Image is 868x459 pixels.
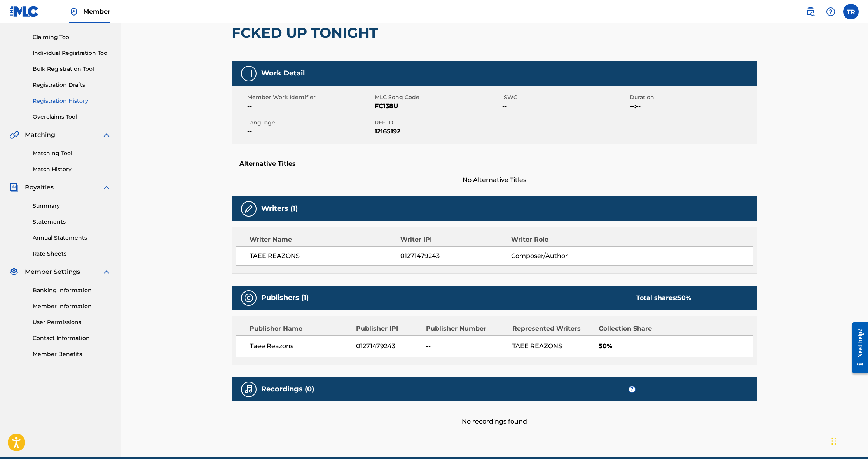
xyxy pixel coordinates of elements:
a: Matching Tool [33,149,111,158]
span: FC138U [375,102,500,111]
span: MLC Song Code [375,93,500,102]
a: Public Search [803,4,818,19]
a: Registration Drafts [33,81,111,89]
div: Writer IPI [400,235,511,244]
img: Top Rightsholder [69,7,79,16]
img: MLC Logo [9,6,39,17]
h2: FCKED UP TONIGHT [232,24,382,42]
span: Member Work Identifier [247,93,373,102]
a: Bulk Registration Tool [33,65,111,73]
a: Claiming Tool [33,33,111,41]
div: Publisher Name [250,324,350,333]
img: search [806,7,815,16]
div: No recordings found [232,401,757,426]
span: TAEE REAZONS [250,251,401,261]
a: Registration History [33,97,111,105]
img: Work Detail [244,69,253,78]
span: REF ID [375,119,500,127]
img: Publishers [244,293,253,303]
iframe: Chat Widget [829,422,868,459]
a: Annual Statements [33,234,111,242]
img: Matching [9,130,19,140]
span: 50% [599,342,753,351]
h5: Work Detail [261,69,305,78]
span: Language [247,119,373,127]
span: -- [426,342,506,351]
a: Summary [33,202,111,210]
span: -- [247,102,373,111]
span: Duration [630,93,755,102]
span: -- [502,102,628,111]
a: Match History [33,165,111,173]
div: Represented Writers [512,324,593,333]
a: Rate Sheets [33,250,111,258]
img: Recordings [244,385,253,394]
span: --:-- [630,102,755,111]
span: Taee Reazons [250,342,351,351]
span: ISWC [502,93,628,102]
h5: Publishers (1) [261,293,309,302]
span: TAEE REAZONS [512,342,562,350]
a: Member Information [33,302,111,310]
img: expand [102,130,111,140]
a: Overclaims Tool [33,113,111,121]
a: Statements [33,218,111,226]
div: Publisher IPI [356,324,420,333]
a: Banking Information [33,286,111,294]
div: Help [823,4,838,19]
img: expand [102,267,111,277]
iframe: Resource Center [846,316,868,380]
div: User Menu [843,4,859,19]
a: Contact Information [33,334,111,342]
img: expand [102,183,111,192]
span: 01271479243 [356,342,420,351]
span: Matching [25,130,55,140]
a: User Permissions [33,318,111,326]
span: Member [83,7,110,16]
img: help [826,7,835,16]
span: Royalties [25,183,54,192]
span: 50 % [678,294,691,301]
img: Royalties [9,183,19,192]
span: 12165192 [375,127,500,136]
h5: Alternative Titles [239,160,749,168]
span: Composer/Author [511,251,612,261]
h5: Writers (1) [261,204,298,213]
span: -- [247,127,373,136]
span: No Alternative Titles [232,175,757,185]
span: ? [629,386,635,392]
div: Collection Share [599,324,674,333]
div: Publisher Number [426,324,506,333]
div: Drag [831,429,836,453]
span: Member Settings [25,267,80,277]
a: Member Benefits [33,350,111,358]
div: Writer Name [250,235,401,244]
a: Individual Registration Tool [33,49,111,57]
span: 01271479243 [400,251,511,261]
div: Writer Role [511,235,612,244]
h5: Recordings (0) [261,385,314,394]
img: Writers [244,204,253,214]
img: Member Settings [9,267,19,277]
div: Total shares: [636,293,691,303]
